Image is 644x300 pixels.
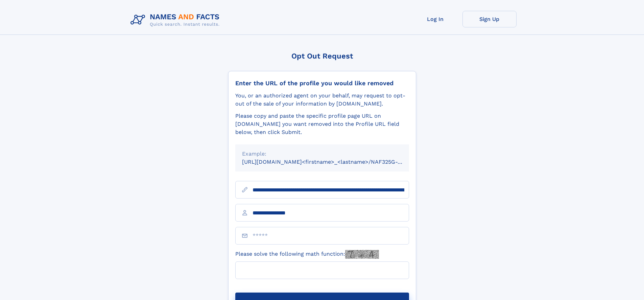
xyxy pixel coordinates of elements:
div: Enter the URL of the profile you would like removed [235,79,409,87]
img: Logo Names and Facts [128,11,225,29]
div: You, or an authorized agent on your behalf, may request to opt-out of the sale of your informatio... [235,92,409,108]
div: Please copy and paste the specific profile page URL on [DOMAIN_NAME] you want removed into the Pr... [235,112,409,136]
div: Opt Out Request [228,52,416,60]
small: [URL][DOMAIN_NAME]<firstname>_<lastname>/NAF325G-xxxxxxxx [242,159,422,165]
a: Log In [408,11,462,27]
a: Sign Up [462,11,517,27]
div: Example: [242,150,402,158]
label: Please solve the following math function: [235,250,379,259]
